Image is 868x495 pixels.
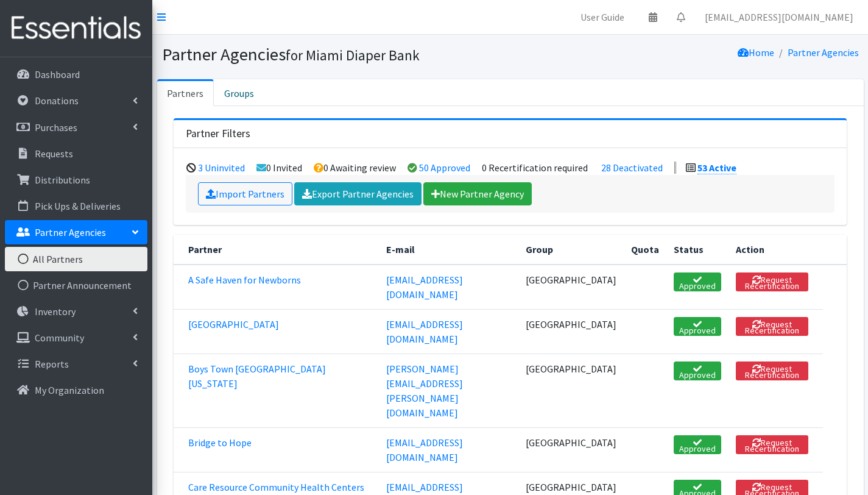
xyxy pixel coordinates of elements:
p: Reports [35,358,69,370]
p: My Organization [35,384,104,396]
a: 3 Uninvited [198,162,245,174]
a: Partner Agencies [5,220,147,244]
small: for Miami Diaper Bank [286,46,420,64]
a: Reports [5,352,147,376]
a: Partner Announcement [5,273,147,297]
button: Request Recertification [736,361,808,380]
a: Pick Ups & Deliveries [5,194,147,218]
a: Boys Town [GEOGRAPHIC_DATA][US_STATE] [188,363,326,390]
p: Dashboard [35,68,80,80]
th: Group [518,235,624,265]
th: Partner [174,235,379,265]
a: [EMAIL_ADDRESS][DOMAIN_NAME] [386,436,463,463]
a: Bridge to Hope [188,436,252,449]
p: Community [35,332,84,344]
p: Inventory [35,305,76,318]
a: Distributions [5,168,147,192]
td: [GEOGRAPHIC_DATA] [518,265,624,310]
a: New Partner Agency [423,182,532,205]
td: [GEOGRAPHIC_DATA] [518,309,624,354]
p: Partner Agencies [35,226,106,238]
a: Community [5,326,147,350]
th: Status [666,235,729,265]
a: Approved [674,272,721,291]
a: Groups [214,79,264,106]
a: [EMAIL_ADDRESS][DOMAIN_NAME] [386,318,463,345]
a: Requests [5,141,147,166]
a: 28 Deactivated [601,162,663,174]
a: Export Partner Agencies [294,182,422,205]
a: Partners [157,79,214,106]
button: Request Recertification [736,435,808,454]
button: Request Recertification [736,317,808,336]
a: 53 Active [697,162,736,174]
p: Pick Ups & Deliveries [35,200,121,212]
a: A Safe Haven for Newborns [188,274,301,286]
p: Requests [35,148,73,160]
li: 0 Recertification required [482,162,588,174]
p: Purchases [35,121,77,134]
h1: Partner Agencies [162,44,506,65]
h3: Partner Filters [186,127,250,140]
th: Quota [624,235,666,265]
p: Distributions [35,174,90,186]
a: Purchases [5,115,147,140]
a: [PERSON_NAME][EMAIL_ADDRESS][PERSON_NAME][DOMAIN_NAME] [386,363,463,419]
a: Approved [674,361,721,380]
td: [GEOGRAPHIC_DATA] [518,354,624,427]
li: 0 Awaiting review [314,162,396,174]
a: User Guide [571,5,634,29]
button: Request Recertification [736,272,808,291]
a: 50 Approved [419,162,470,174]
a: Home [738,46,774,59]
a: All Partners [5,247,147,271]
img: HumanEssentials [5,8,147,49]
a: Partner Agencies [788,46,859,59]
a: [EMAIL_ADDRESS][DOMAIN_NAME] [695,5,863,29]
th: E-mail [379,235,519,265]
th: Action [729,235,823,265]
p: Donations [35,94,79,107]
a: Import Partners [198,182,292,205]
td: [GEOGRAPHIC_DATA] [518,427,624,472]
a: Approved [674,317,721,336]
a: My Organization [5,378,147,402]
li: 0 Invited [256,162,302,174]
a: [GEOGRAPHIC_DATA] [188,318,279,330]
a: Donations [5,88,147,113]
a: Dashboard [5,62,147,87]
a: [EMAIL_ADDRESS][DOMAIN_NAME] [386,274,463,301]
a: Inventory [5,299,147,324]
a: Approved [674,435,721,454]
